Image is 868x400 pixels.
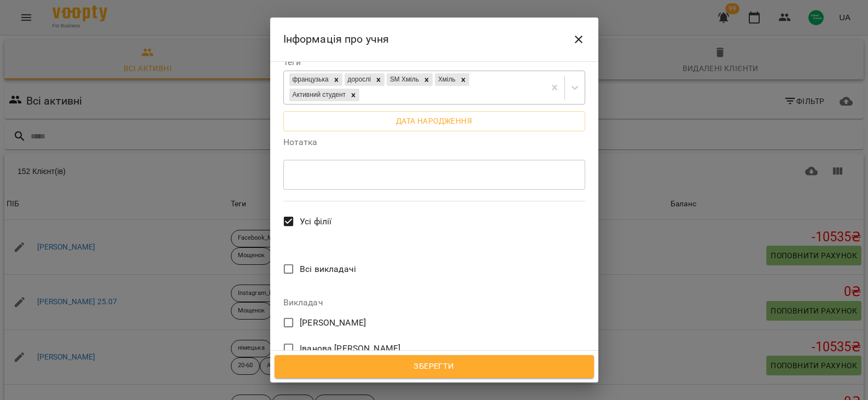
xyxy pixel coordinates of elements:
div: Хміль [435,73,457,86]
div: дорослі [345,73,372,86]
span: Всі викладачі [300,263,356,276]
h6: Інформація про учня [283,31,389,48]
button: Зберегти [275,355,594,378]
div: Активний студент [289,89,347,101]
span: Усі філії [300,215,331,228]
button: Дата народження [283,111,585,131]
span: [PERSON_NAME] [300,316,366,329]
span: Іванова [PERSON_NAME] [300,342,400,355]
span: Дата народження [292,114,576,127]
div: SM Хміль [387,73,421,86]
label: Нотатка [283,138,585,147]
button: Close [566,26,592,53]
label: Теги [283,58,585,67]
span: Зберегти [287,360,582,374]
label: Викладач [283,298,585,307]
div: французька [289,73,330,86]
